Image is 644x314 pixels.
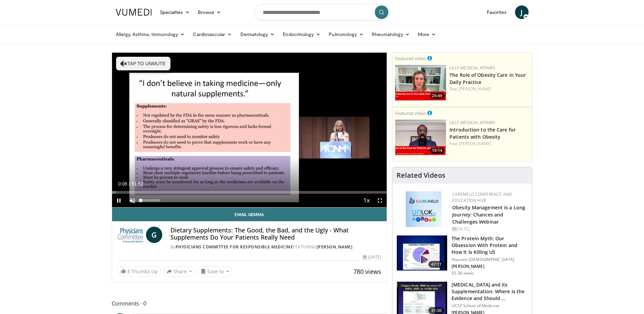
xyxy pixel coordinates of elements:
[254,4,390,20] input: Search topics, interventions
[395,120,446,155] a: 19:14
[194,5,225,19] a: Browse
[360,194,373,207] button: Playback Rate
[198,266,232,277] button: Save to
[112,53,387,208] video-js: Video Player
[449,72,526,85] a: The Role of Obesity Care in Your Daily Practice
[129,181,130,187] span: /
[397,235,447,271] img: b7b8b05e-5021-418b-a89a-60a270e7cf82.150x105_q85_crop-smart_upscale.jpg
[363,254,381,260] div: [DATE]
[116,9,152,16] img: VuMedi Logo
[452,226,527,232] div: [DATE]
[452,257,528,262] p: Houston [DEMOGRAPHIC_DATA]
[414,28,440,41] a: More
[449,65,495,71] a: Lilly Medical Affairs
[452,271,474,276] p: 93.3K views
[164,266,195,277] button: Share
[126,194,139,207] button: Unmute
[116,57,170,70] button: Tap to unmute
[236,28,279,41] a: Dermatology
[430,147,444,154] span: 19:14
[141,199,160,202] div: Volume Level
[449,120,495,125] a: Lilly Medical Affairs
[127,268,130,275] span: 8
[452,264,528,269] p: [PERSON_NAME]
[170,244,381,250] div: By FEATURING
[353,267,381,276] span: 780 views
[430,93,444,99] span: 25:49
[459,141,491,146] a: [PERSON_NAME]
[112,194,126,207] button: Pause
[395,110,426,116] small: Featured Video
[428,307,445,314] span: 31:30
[112,299,387,308] span: Comments 0
[515,5,529,19] a: J
[156,5,194,19] a: Specialties
[112,208,387,221] a: Email Gemma
[397,235,528,276] a: 47:11 The Protein Myth: Our Obsession With Protein and How It Is Killing US Houston [DEMOGRAPHIC_...
[176,244,293,250] a: Physicians Committee for Responsible Medicine
[395,120,446,155] img: acc2e291-ced4-4dd5-b17b-d06994da28f3.png.150x105_q85_crop-smart_upscale.png
[459,86,491,92] a: [PERSON_NAME]
[449,141,529,147] div: Feat.
[452,235,528,256] h3: The Protein Myth: Our Obsession With Protein and How It Is Killing US
[117,266,161,277] a: 8 Thumbs Up
[325,28,368,41] a: Pulmonology
[428,261,445,268] span: 47:11
[112,191,387,194] div: Progress Bar
[131,181,143,187] span: 51:52
[397,171,445,179] h4: Related Videos
[279,28,325,41] a: Endocrinology
[395,65,446,101] a: 25:49
[112,28,189,41] a: Allergy, Asthma, Immunology
[483,5,511,19] a: Favorites
[118,181,127,187] span: 0:06
[452,281,528,302] h3: [MEDICAL_DATA] and its Supplementation: Where is the Evidence and Should …
[395,55,426,62] small: Featured Video
[452,191,512,203] a: CaReMeLO Conference and Education Hub
[146,227,162,243] a: G
[452,204,525,225] a: Obesity Management is a Long Journey: Chances and Challenges Webinar
[449,86,529,92] div: Feat.
[452,303,528,309] p: UCSF School of Medicine
[395,65,446,101] img: e1208b6b-349f-4914-9dd7-f97803bdbf1d.png.150x105_q85_crop-smart_upscale.png
[117,227,143,243] img: Physicians Committee for Responsible Medicine
[170,227,381,241] h4: Dietary Supplements: The Good, the Bad, and the Ugly - What Supplements Do Your Patients Really Need
[449,126,516,140] a: Introduction to the Care for Patients with Obesity
[373,194,387,207] button: Fullscreen
[317,244,353,250] a: [PERSON_NAME]
[189,28,236,41] a: Cardiovascular
[368,28,414,41] a: Rheumatology
[406,191,441,227] img: 45df64a9-a6de-482c-8a90-ada250f7980c.png.150x105_q85_autocrop_double_scale_upscale_version-0.2.jpg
